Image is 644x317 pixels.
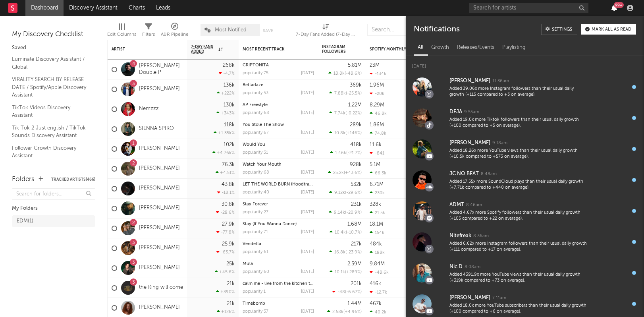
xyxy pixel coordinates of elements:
a: Stay (If You Wanna Dance) [243,222,297,226]
div: calm me - live from the kitchen table [243,282,314,286]
div: +45.6 % [215,269,235,274]
svg: Chart title [405,159,441,179]
div: popularity: 75 [243,71,268,75]
span: 25.2k [333,171,344,175]
a: JC NO BEAT8:48amAdded 17.55x more SoundCloud plays than their usual daily growth (+7.71k compared... [406,164,644,195]
span: -21.7 % [347,151,361,155]
div: AP Freestyle [243,103,314,107]
div: Bettadaze [243,83,314,87]
div: [DATE] [301,190,314,195]
div: Folders [12,175,35,184]
span: 2.58k [332,310,343,314]
div: [PERSON_NAME] [449,76,490,86]
svg: Chart title [405,79,441,99]
div: Vendetta [243,242,314,246]
div: 5.1M [370,162,380,167]
div: Added 18.26x more YouTube views than their usual daily growth (+10.5k compared to +573 on average). [449,148,589,160]
div: DEJA [449,107,462,117]
a: [PERSON_NAME] [139,225,180,232]
a: Settings [541,24,577,35]
div: 27.9k [222,222,235,227]
div: 136k [224,83,235,88]
div: popularity: 27 [243,210,268,215]
svg: Chart title [405,258,441,278]
span: -6.67 % [346,290,361,294]
div: Mark all as read [592,27,631,32]
div: 30.8k [222,202,235,207]
span: -23.9 % [347,250,361,255]
div: Mula [243,262,314,266]
div: popularity: 40 [243,190,269,195]
div: EDM ( 1 ) [17,216,33,226]
a: TikTok Videos Discovery Assistant [12,103,87,120]
div: 1.96M [370,83,384,88]
div: A&R Pipeline [161,20,189,43]
a: Mula [243,262,253,266]
input: Search for artists [469,3,588,13]
a: Nemzzz [139,106,159,112]
div: Filters [142,30,155,39]
div: [DATE] [301,270,314,274]
a: Nic D8:08amAdded 4391.9x more YouTube views than their usual daily growth (+319k compared to +73 ... [406,257,644,288]
a: SIENNA SPIRO [139,126,174,132]
span: +289 % [346,270,361,274]
div: [DATE] [406,56,644,72]
div: -20k [370,91,384,96]
div: 217k [351,242,362,247]
div: 1.22M [348,102,362,108]
div: 1.44M [347,301,362,306]
div: 11:36am [492,78,509,84]
div: 188k [370,250,385,255]
span: -20.9 % [346,211,361,215]
div: ( ) [329,91,362,96]
div: 130k [224,102,235,108]
span: 18.8k [334,72,345,76]
a: AP Freestyle [243,103,268,107]
a: [PERSON_NAME] [139,185,180,192]
div: My Discovery Checklist [12,30,95,39]
div: ( ) [329,210,362,215]
span: +43.6 % [345,171,361,175]
div: 7-Day Fans Added (7-Day Fans Added) [296,20,355,43]
a: [PERSON_NAME] [139,205,180,212]
div: 467k [370,301,382,306]
a: CRIPTONITA [243,63,269,68]
div: ( ) [330,150,362,155]
svg: Chart title [405,179,441,199]
span: 1.46k [335,151,346,155]
div: Added 19.0x more Tiktok followers than their usual daily growth (+100 compared to +5 on average). [449,117,589,129]
a: [PERSON_NAME] [139,265,180,271]
div: 40.2k [370,309,386,315]
div: [PERSON_NAME] [449,293,490,303]
div: Playlisting [498,41,530,54]
div: [DATE] [301,91,314,95]
svg: Chart title [405,199,441,218]
div: 8.29M [370,102,384,108]
div: Added 6.62x more Instagram followers than their usual daily growth (+111 compared to +17 on avera... [449,241,589,253]
span: 7-Day Fans Added [191,44,216,54]
div: +4.51 % [216,170,235,175]
a: the King will come [139,284,183,291]
a: [PERSON_NAME] [139,245,180,251]
div: Added 18.0x more YouTube subscribers than their usual daily growth (+100 compared to +6 on average). [449,303,589,315]
span: 16.8k [334,250,345,255]
div: Notifications [414,24,459,35]
div: Stay Forever [243,202,314,207]
div: 416k [370,281,381,286]
div: 230k [370,190,385,195]
div: You Stole The Show [243,123,314,127]
span: 10.1k [335,270,345,274]
svg: Chart title [405,119,441,139]
div: 46.8k [370,111,387,116]
div: 21k [227,301,235,306]
span: Most Notified [215,27,247,33]
span: -29.6 % [346,191,361,195]
div: 231k [351,202,362,207]
div: 102k [224,142,235,147]
div: popularity: 71 [243,230,268,234]
div: ( ) [328,71,362,76]
div: Spotify Monthly Listeners [370,47,429,52]
div: 484k [370,242,382,247]
div: Edit Columns [107,30,136,39]
div: [PERSON_NAME] [449,138,490,148]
